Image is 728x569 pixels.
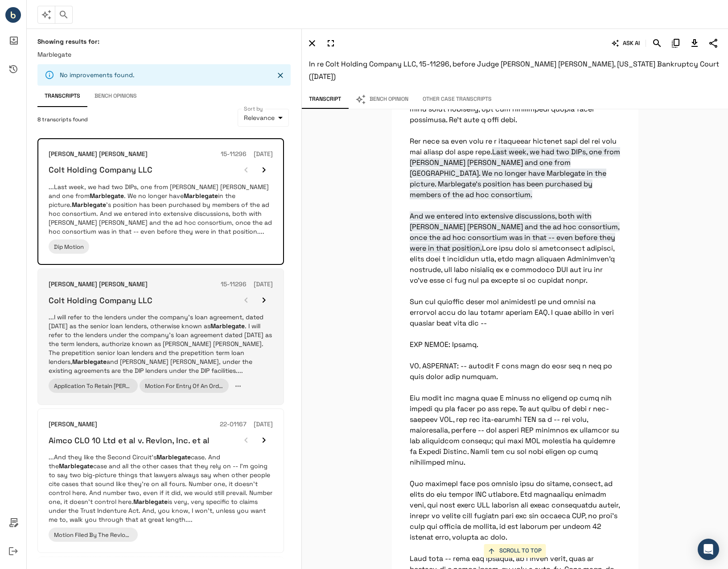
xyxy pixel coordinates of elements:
h6: [PERSON_NAME] [PERSON_NAME] [49,280,148,289]
em: Marblegate [184,192,218,200]
h6: Colt Holding Company LLC [49,165,152,175]
em: Marblegate [156,453,191,461]
h6: [DATE] [254,420,273,429]
p: No improvements found. [60,70,135,79]
button: Copy Citation [668,36,683,51]
em: Marblegate [72,201,106,209]
p: ...Last week, we had two DIPs, one from [PERSON_NAME] [PERSON_NAME] and one from . We no longer h... [49,182,273,236]
button: Close [274,69,287,82]
em: Marblegate [90,192,124,200]
span: Motion For Entry Of An Order Authorizing Colt Holding Company Llc To Act As Foreign Representativ... [145,382,520,390]
p: Marblegate [37,50,291,59]
span: Application To Retain [PERSON_NAME] Consultants As Claims And Noticing Agent Nunc Pro Tunc To The... [54,382,376,390]
p: ...I will refer to the lenders under the company's loan agreement, dated [DATE] as the senior loa... [49,313,273,375]
button: ASK AI [610,36,642,51]
div: Open Intercom Messenger [698,539,719,560]
button: Transcripts [37,86,87,107]
button: Transcript [302,90,348,109]
div: Relevance [238,109,289,127]
span: Motion Filed By The Revlon, Inc. To Dismiss This Adversary Proceeding [54,531,247,539]
em: Marblegate [72,358,107,366]
em: Marblegate [59,462,93,470]
h6: Colt Holding Company LLC [49,295,152,305]
h6: [DATE] [254,280,273,289]
button: SCROLL TO TOP [484,544,546,558]
button: Bench Opinion [348,90,415,109]
button: Bench Opinions [87,86,144,107]
em: Marblegate [133,498,168,506]
h6: 22-01167 [220,420,247,429]
h6: Showing results for: [37,37,291,45]
h6: [PERSON_NAME] [PERSON_NAME] [49,149,148,159]
h6: Aimco CLO 10 Ltd et al v. Revlon, Inc. et al [49,435,210,445]
button: Share Transcript [706,36,721,51]
h6: [DATE] [254,149,273,159]
label: Sort by [244,105,263,112]
button: Download Transcript [687,36,702,51]
h6: [PERSON_NAME] [49,420,97,429]
button: Other Case Transcripts [415,90,499,109]
button: Search [650,36,665,51]
span: 8 transcripts found [37,115,88,124]
em: Marblegate [210,322,245,330]
span: Dip Motion [54,243,84,251]
p: ...And they like the Second Circuit's case. And the case and all the other cases that they rely o... [49,453,273,524]
h6: 15-11296 [221,280,247,289]
span: In re Colt Holding Company LLC, 15-11296, before Judge [PERSON_NAME] [PERSON_NAME], [US_STATE] Ba... [309,59,719,81]
h6: 15-11296 [221,149,247,159]
span: Last week, we had two DIPs, one from [PERSON_NAME] [PERSON_NAME] and one from [GEOGRAPHIC_DATA]. ... [410,147,620,253]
